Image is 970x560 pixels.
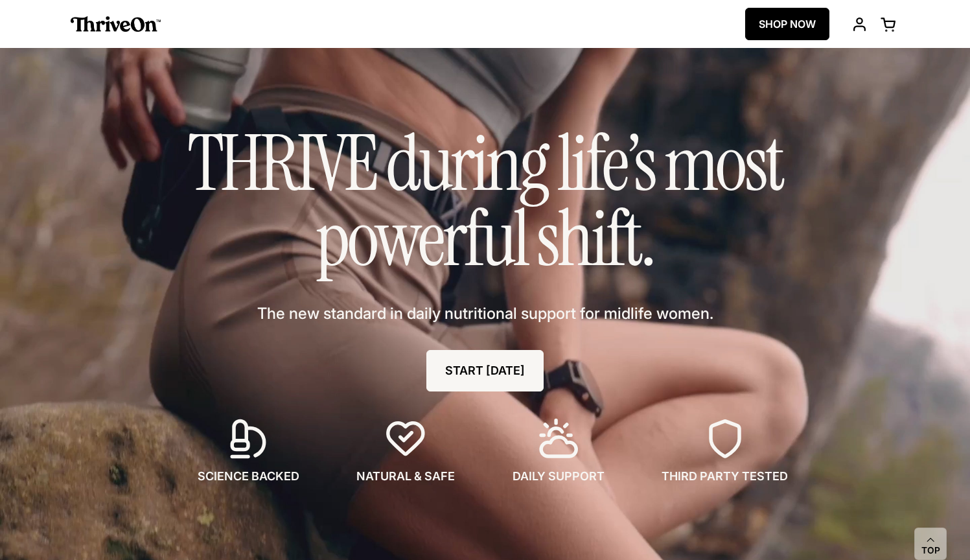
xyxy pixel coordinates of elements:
span: NATURAL & SAFE [356,468,455,485]
span: SCIENCE BACKED [198,468,299,485]
span: Top [921,545,940,557]
a: START [DATE] [426,350,544,391]
a: SHOP NOW [745,8,829,40]
span: DAILY SUPPORT [513,468,605,485]
span: THIRD PARTY TESTED [662,468,788,485]
h1: THRIVE during life’s most powerful shift. [161,126,809,277]
iframe: Gorgias live chat messenger [905,499,957,547]
span: The new standard in daily nutritional support for midlife women. [257,303,713,325]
